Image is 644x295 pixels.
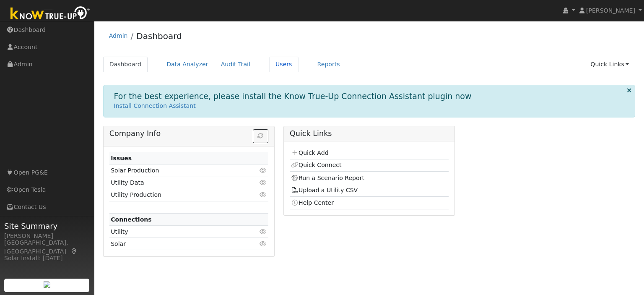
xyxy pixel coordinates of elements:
a: Admin [109,32,128,39]
i: Click to view [260,180,267,185]
div: [PERSON_NAME] [4,232,90,240]
div: Solar Install: [DATE] [4,254,90,263]
a: Run a Scenario Report [291,175,364,181]
img: retrieve [44,281,50,288]
span: Site Summary [4,220,90,232]
a: Dashboard [103,57,148,72]
h5: Company Info [109,129,268,138]
h5: Quick Links [290,129,449,138]
a: Data Analyzer [160,57,215,72]
i: Click to view [260,229,267,235]
a: Install Connection Assistant [114,102,196,109]
a: Upload a Utility CSV [291,187,358,193]
img: Know True-Up [6,5,94,23]
a: Reports [311,57,346,72]
a: Quick Links [584,57,635,72]
td: Solar Production [109,164,243,177]
a: Users [269,57,299,72]
span: [PERSON_NAME] [586,7,635,14]
a: Map [70,248,78,255]
td: Utility [109,226,243,238]
div: [GEOGRAPHIC_DATA], [GEOGRAPHIC_DATA] [4,238,90,256]
a: Dashboard [136,31,182,41]
td: Solar [109,238,243,250]
a: Quick Connect [291,162,341,168]
a: Audit Trail [215,57,257,72]
td: Utility Data [109,177,243,189]
i: Click to view [260,192,267,198]
i: Click to view [260,167,267,173]
a: Quick Add [291,149,328,156]
strong: Connections [111,216,152,223]
h1: For the best experience, please install the Know True-Up Connection Assistant plugin now [114,91,472,101]
td: Utility Production [109,189,243,201]
strong: Issues [111,155,132,162]
a: Help Center [291,199,334,206]
i: Click to view [260,241,267,247]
